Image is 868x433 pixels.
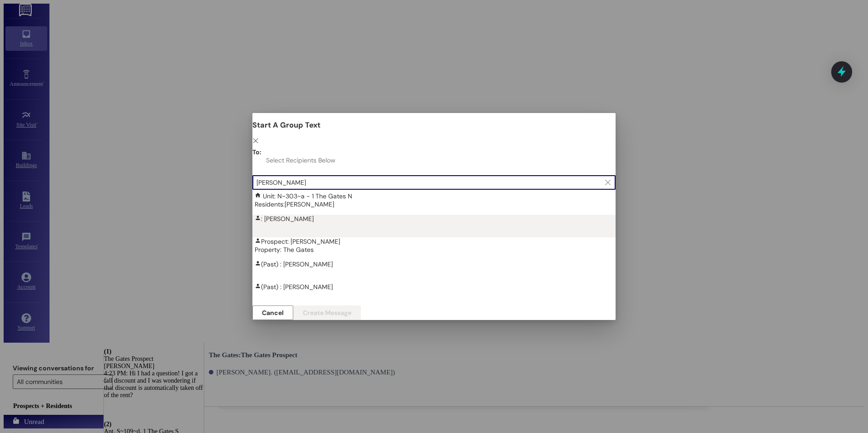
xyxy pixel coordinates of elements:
h3: To: [252,148,261,156]
div: Prospect: [PERSON_NAME]Property: The Gates [252,237,618,260]
span: Cancel [262,310,284,316]
i:  [605,179,611,186]
i:  [252,138,259,144]
div: (Past) : [PERSON_NAME] [252,283,618,305]
div: (Past) : [PERSON_NAME] [252,260,618,283]
div: Residents: [PERSON_NAME] [255,200,618,208]
div: : [PERSON_NAME] [255,215,618,223]
input: Search for any contact or apartment [256,176,601,189]
button: Create Message [293,305,361,320]
div: Unit: N~303~a - 1 The Gates NResidents:[PERSON_NAME] [252,192,618,215]
div: Prospect: [PERSON_NAME] [255,237,618,254]
div: (Past) : [PERSON_NAME] [255,283,618,291]
h4: Select Recipients Below [266,156,335,164]
div: Unit: N~303~a - 1 The Gates N [255,192,618,208]
h3: Start A Group Text [252,120,616,130]
div: : [PERSON_NAME] [252,215,618,237]
button: Cancel [252,305,293,320]
div: Property: The Gates [255,246,618,254]
button: Clear text [601,176,615,189]
div: (Past) : [PERSON_NAME] [255,260,618,268]
span: Create Message [303,310,351,316]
